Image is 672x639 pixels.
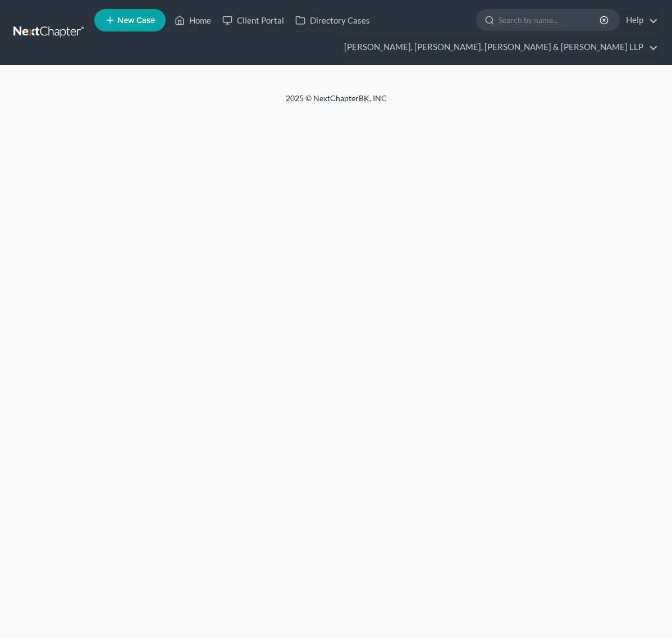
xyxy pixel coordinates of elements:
[339,37,658,57] a: [PERSON_NAME], [PERSON_NAME], [PERSON_NAME] & [PERSON_NAME] LLP
[67,93,606,113] div: 2025 © NextChapterBK, INC
[169,10,217,30] a: Home
[499,10,601,30] input: Search by name...
[290,10,376,30] a: Directory Cases
[620,10,658,30] a: Help
[217,10,290,30] a: Client Portal
[117,16,155,25] span: New Case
